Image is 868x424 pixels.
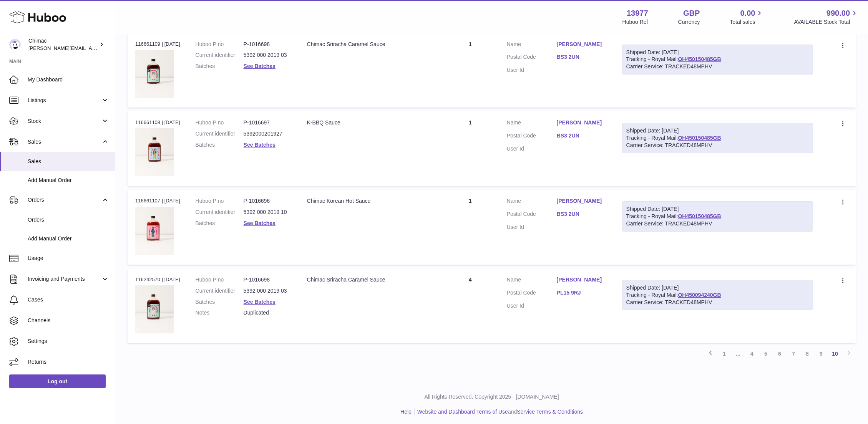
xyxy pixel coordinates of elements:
div: Currency [678,18,700,26]
dd: P-1016697 [244,119,292,126]
div: Carrier Service: TRACKED48MPHV [626,142,809,149]
p: Duplicated [244,309,292,316]
div: 116661109 | [DATE] [135,41,180,48]
div: Shipped Date: [DATE] [626,284,809,291]
dd: 5392 000 2019 03 [244,51,292,59]
span: Orders [28,196,101,204]
dd: 5392 000 2019 03 [244,287,292,295]
p: All Rights Reserved. Copyright 2025 - [DOMAIN_NAME] [121,393,862,401]
dd: 5392000201927 [244,130,292,137]
span: Total sales [730,18,764,26]
dt: Huboo P no [196,41,244,48]
dt: Postal Code [507,289,557,298]
div: 116242570 | [DATE] [135,276,180,283]
div: Carrier Service: TRACKED48MPHV [626,299,809,306]
a: Website and Dashboard Terms of Use [417,409,508,415]
span: Cases [28,296,109,303]
span: Sales [28,138,101,146]
a: See Batches [244,220,276,226]
img: 1729760108.jpg [135,128,174,176]
a: OH450150485GB [678,135,721,141]
span: 990.00 [827,8,850,18]
a: BS3 2UN [557,210,607,218]
a: 9 [814,347,828,361]
span: Returns [28,358,109,366]
div: Huboo Ref [622,18,648,26]
dt: Huboo P no [196,119,244,126]
td: 1 [441,111,499,186]
dt: User Id [507,66,557,74]
span: [PERSON_NAME][EMAIL_ADDRESS][DOMAIN_NAME] [28,45,154,51]
dt: Batches [196,63,244,70]
a: 5 [759,347,773,361]
a: See Batches [244,142,276,148]
span: Listings [28,97,101,104]
dt: Huboo P no [196,197,244,205]
a: 6 [773,347,787,361]
strong: 13977 [627,8,648,18]
a: BS3 2UN [557,132,607,139]
div: Shipped Date: [DATE] [626,205,809,213]
span: ... [731,347,745,361]
dt: Current identifier [196,209,244,216]
dt: User Id [507,302,557,310]
a: OH450150485GB [678,213,721,219]
span: Usage [28,255,109,262]
img: 1729760235.jpg [135,285,174,333]
span: My Dashboard [28,76,109,83]
div: Tracking - Royal Mail: [622,201,813,232]
a: 1 [717,347,731,361]
td: 1 [441,190,499,264]
dd: P-1016698 [244,41,292,48]
dt: Current identifier [196,130,244,137]
a: PL15 9RJ [557,289,607,296]
dt: Name [507,119,557,128]
td: 4 [441,268,499,343]
dt: Batches [196,220,244,227]
a: Service Terms & Conditions [517,409,583,415]
dt: Current identifier [196,51,244,59]
div: Chimac Sriracha Caramel Sauce [307,276,434,283]
td: 1 [441,33,499,108]
img: 1729759761.jpg [135,207,174,255]
div: 116661108 | [DATE] [135,119,180,126]
dt: Batches [196,141,244,149]
span: Add Manual Order [28,235,109,242]
dt: Postal Code [507,132,557,141]
a: 4 [745,347,759,361]
div: 116661107 | [DATE] [135,197,180,204]
a: 10 [828,347,842,361]
a: Help [400,409,412,415]
a: BS3 2UN [557,53,607,61]
span: Settings [28,338,109,345]
span: Add Manual Order [28,177,109,184]
a: 7 [787,347,800,361]
div: Carrier Service: TRACKED48MPHV [626,220,809,227]
dt: Huboo P no [196,276,244,283]
span: Orders [28,216,109,224]
dt: Postal Code [507,53,557,63]
dd: 5392 000 2019 10 [244,209,292,216]
dt: Postal Code [507,210,557,220]
li: and [415,408,583,416]
a: See Batches [244,63,276,69]
img: 1729760235.jpg [135,50,174,98]
a: [PERSON_NAME] [557,119,607,126]
span: 0.00 [740,8,755,18]
span: Invoicing and Payments [28,275,101,283]
div: Chimac Sriracha Caramel Sauce [307,41,434,48]
span: AVAILABLE Stock Total [794,18,859,26]
dd: P-1016698 [244,276,292,283]
span: Channels [28,317,109,324]
dt: User Id [507,145,557,152]
a: [PERSON_NAME] [557,197,607,205]
dd: P-1016696 [244,197,292,205]
dt: Name [507,197,557,207]
a: See Batches [244,299,276,305]
img: ellen@chimac.ie [9,39,21,50]
dt: Name [507,276,557,285]
div: Shipped Date: [DATE] [626,49,809,56]
a: Log out [9,374,106,388]
div: Carrier Service: TRACKED48MPHV [626,63,809,70]
a: 8 [800,347,814,361]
